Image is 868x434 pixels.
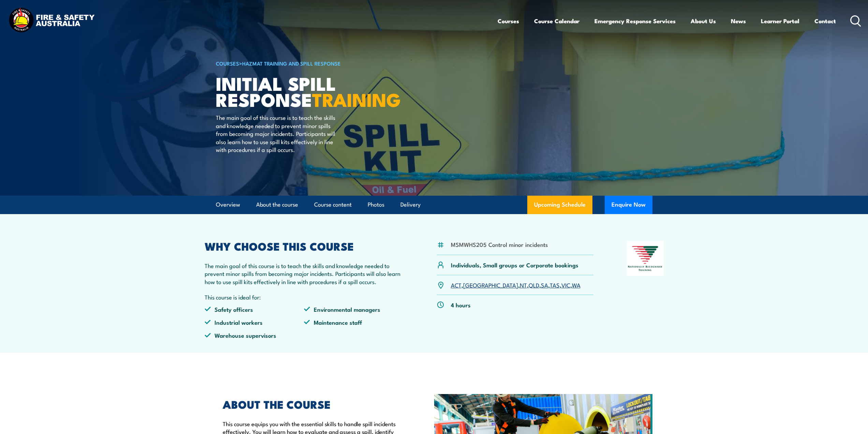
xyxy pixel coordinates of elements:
[451,261,578,269] p: Individuals, Small groups or Corporate bookings
[463,281,518,289] a: [GEOGRAPHIC_DATA]
[451,240,548,248] li: MSMWHS205 Control minor incidents
[541,281,548,289] a: SA
[400,196,421,214] a: Delivery
[368,196,384,214] a: Photos
[216,75,384,107] h1: Initial Spill Response
[216,59,384,67] h6: >
[498,12,519,30] a: Courses
[205,331,304,339] li: Warehouse supervisors
[216,59,239,67] a: COURSES
[451,281,461,289] a: ACT
[205,241,404,251] h2: WHY CHOOSE THIS COURSE
[527,196,592,214] a: Upcoming Schedule
[550,281,560,289] a: TAS
[304,318,403,326] li: Maintenance staff
[256,196,298,214] a: About the course
[312,85,401,113] strong: TRAINING
[572,281,580,289] a: WA
[242,59,341,67] a: HAZMAT Training and Spill Response
[205,305,304,313] li: Safety officers
[529,281,539,289] a: QLD
[216,196,240,214] a: Overview
[731,12,746,30] a: News
[814,12,836,30] a: Contact
[451,281,580,289] p: , , , , , , ,
[605,196,652,214] button: Enquire Now
[534,12,579,30] a: Course Calendar
[314,196,352,214] a: Course content
[216,113,340,153] p: The main goal of this course is to teach the skills and knowledge needed to prevent minor spills ...
[561,281,570,289] a: VIC
[205,318,304,326] li: Industrial workers
[761,12,799,30] a: Learner Portal
[594,12,676,30] a: Emergency Response Services
[205,262,404,285] p: The main goal of this course is to teach the skills and knowledge needed to prevent minor spills ...
[627,241,664,276] img: Nationally Recognised Training logo.
[451,301,471,309] p: 4 hours
[205,293,404,301] p: This course is ideal for:
[520,281,527,289] a: NT
[304,305,403,313] li: Environmental managers
[691,12,716,30] a: About Us
[223,399,403,409] h2: ABOUT THE COURSE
